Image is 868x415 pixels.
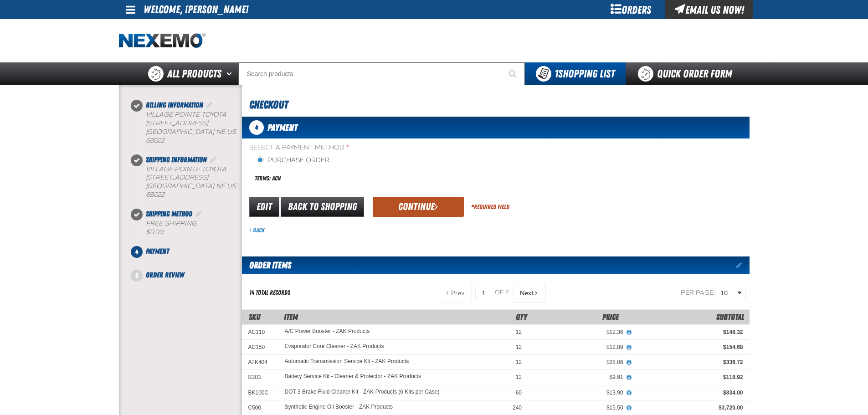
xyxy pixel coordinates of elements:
[555,67,558,80] strong: 1
[146,101,203,109] span: Billing Information
[257,156,264,164] input: Purchase Order
[146,137,164,144] bdo: 68022
[216,128,225,136] span: NE
[216,182,225,190] span: NE
[285,389,440,395] a: DOT 3 Brake Fluid Cleaner Kit - ZAK Products (6 Kits per Case)
[285,359,409,365] a: Automatic Transmission Service Kit - ZAK Products
[716,312,744,322] span: Subtotal
[681,288,715,296] span: Per page:
[146,128,214,136] span: [GEOGRAPHIC_DATA]
[146,155,207,164] span: Shipping Information
[520,289,534,297] span: Next Page
[513,405,522,411] span: 240
[626,62,749,85] a: Quick Order Form
[137,270,242,281] li: Order Review. Step 5 of 5. Not Completed
[623,389,635,397] button: View All Prices for DOT 3 Brake Fluid Cleaner Kit - ZAK Products (6 Kits per Case)
[137,246,242,270] li: Payment. Step 4 of 5. Not Completed
[238,62,525,85] input: Search
[516,359,522,365] span: 12
[242,400,278,415] td: C500
[249,98,288,111] span: Checkout
[146,228,163,236] strong: $0.00
[534,374,623,381] div: $9.91
[513,283,546,303] button: Next Page
[209,155,218,164] a: Edit Shipping Information
[146,210,192,218] span: Shipping Method
[534,404,623,411] div: $15.50
[721,288,735,298] span: 10
[534,389,623,396] div: $13.90
[475,286,491,300] input: Current page number
[242,340,278,355] td: AC150
[257,156,329,165] label: Purchase Order
[534,328,623,336] div: $12.36
[137,209,242,246] li: Shipping Method. Step 3 of 5. Completed
[146,220,242,237] div: Free Shipping:
[146,165,226,173] span: Village Pointe Toyota
[636,343,743,351] div: $154.68
[281,197,364,217] a: Back to Shopping
[137,154,242,209] li: Shipping Information. Step 2 of 5. Completed
[525,62,626,85] button: You have 1 Shopping List. Open to view details
[227,182,236,190] span: US
[249,143,496,152] span: Select a Payment Method
[373,197,464,217] button: Continue
[636,374,743,381] div: $118.92
[249,169,496,188] div: Terms: ACH
[502,62,525,85] button: Start Searching
[623,374,635,382] button: View All Prices for Battery Service Kit - Cleaner & Protector - ZAK Products
[555,67,615,80] span: Shopping List
[516,344,522,350] span: 12
[516,374,522,380] span: 12
[242,256,291,274] h2: Order Items
[205,101,214,109] a: Edit Billing Information
[636,328,743,336] div: $148.32
[636,389,743,396] div: $834.00
[534,343,623,351] div: $12.89
[249,288,290,297] div: 14 total records
[267,122,298,133] span: Payment
[623,404,635,412] button: View All Prices for Synthetic Engine Oil Booster - ZAK Products
[249,120,264,135] span: 4
[534,359,623,366] div: $28.06
[223,62,238,85] button: Open All Products pages
[146,271,184,279] span: Order Review
[249,226,265,234] a: Back
[242,355,278,370] td: ATK404
[146,247,169,256] span: Payment
[249,197,279,217] a: Edit
[130,100,242,281] nav: Checkout steps. Current step is Payment. Step 4 of 5
[137,100,242,154] li: Billing Information. Step 1 of 5. Completed
[242,324,278,339] td: AC110
[119,33,205,49] a: Home
[623,359,635,367] button: View All Prices for Automatic Transmission Service Kit - ZAK Products
[146,182,214,190] span: [GEOGRAPHIC_DATA]
[146,174,208,181] span: [STREET_ADDRESS]
[242,370,278,385] td: B303
[285,374,421,380] a: Battery Service Kit - Cleaner & Protector - ZAK Products
[227,128,236,136] span: US
[131,270,143,282] span: 5
[131,246,143,258] span: 4
[736,262,750,268] a: Edit items
[146,191,164,199] bdo: 68022
[146,111,226,118] span: Village Pointe Toyota
[516,312,527,322] span: Qty
[146,119,208,127] span: [STREET_ADDRESS]
[602,312,619,322] span: Price
[167,66,221,82] span: All Products
[471,203,509,211] div: Required Field
[194,210,203,218] a: Edit Shipping Method
[516,389,522,396] span: 60
[516,329,522,335] span: 12
[623,328,635,337] button: View All Prices for A/C Power Booster - ZAK Products
[119,33,205,49] img: Nexemo logo
[623,343,635,352] button: View All Prices for Evaporator Core Cleaner - ZAK Products
[636,359,743,366] div: $336.72
[495,289,509,297] span: of 2
[249,312,260,322] a: SKU
[285,343,384,350] a: Evaporator Core Cleaner - ZAK Products
[284,312,298,322] span: Item
[285,404,393,410] a: Synthetic Engine Oil Booster - ZAK Products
